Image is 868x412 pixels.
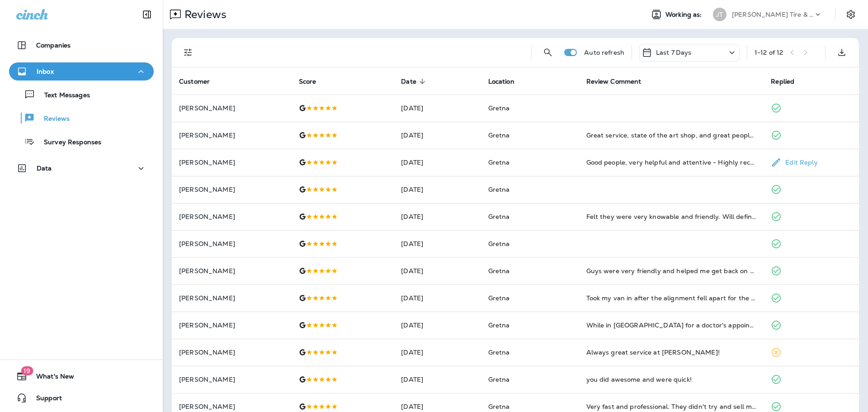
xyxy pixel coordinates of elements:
[394,284,481,312] td: [DATE]
[35,138,101,147] p: Survey Responses
[488,294,510,302] span: Gretna
[488,131,510,139] span: Gretna
[656,49,692,56] p: Last 7 Days
[35,91,90,100] p: Text Messages
[833,43,851,62] button: Export as CSV
[27,373,74,384] span: What's New
[179,403,284,410] p: [PERSON_NAME]
[771,77,806,85] span: Replied
[843,6,859,23] button: Settings
[394,312,481,339] td: [DATE]
[586,321,757,330] div: While in Omaha for a doctor's appointment, I discovered that I had a very low tire due to a small...
[586,402,757,411] div: Very fast and professional. They didn't try and sell me something that I didn't want. There was n...
[9,36,154,54] button: Companies
[539,43,557,62] button: Search Reviews
[488,403,510,411] span: Gretna
[586,77,653,85] span: Review Comment
[179,78,210,85] span: Customer
[755,49,783,56] div: 1 - 12 of 12
[488,78,514,85] span: Location
[179,240,284,247] p: [PERSON_NAME]
[179,104,284,112] p: [PERSON_NAME]
[179,159,284,166] p: [PERSON_NAME]
[299,77,328,85] span: Score
[401,78,416,85] span: Date
[9,62,154,81] button: Inbox
[586,78,642,85] span: Review Comment
[394,95,481,122] td: [DATE]
[9,85,154,104] button: Text Messages
[179,77,222,85] span: Customer
[488,321,510,329] span: Gretna
[782,159,817,166] p: Edit Reply
[732,11,813,18] p: [PERSON_NAME] Tire & Auto
[586,375,757,384] div: you did awesome and were quick!
[9,159,154,177] button: Data
[488,104,510,112] span: Gretna
[179,186,284,193] p: [PERSON_NAME]
[37,68,54,75] p: Inbox
[771,78,794,85] span: Replied
[488,213,510,221] span: Gretna
[488,267,510,275] span: Gretna
[488,158,510,166] span: Gretna
[9,389,154,407] button: Support
[179,213,284,220] p: [PERSON_NAME]
[9,367,154,385] button: 19What's New
[37,165,52,172] p: Data
[134,5,160,24] button: Collapse Sidebar
[181,8,226,21] p: Reviews
[394,203,481,230] td: [DATE]
[179,43,197,62] button: Filters
[179,132,284,139] p: [PERSON_NAME]
[394,176,481,203] td: [DATE]
[488,375,510,384] span: Gretna
[488,240,510,248] span: Gretna
[586,266,757,275] div: Guys were very friendly and helped me get back on the road feeling safe to travel home back to So...
[488,77,526,85] span: Location
[586,158,757,167] div: Good people, very helpful and attentive - Highly recommend the Gretna, NE location 👍
[586,212,757,221] div: Felt they were very knowable and friendly. Will definitely go back
[584,49,624,56] p: Auto refresh
[179,294,284,302] p: [PERSON_NAME]
[394,366,481,393] td: [DATE]
[179,349,284,356] p: [PERSON_NAME]
[179,376,284,383] p: [PERSON_NAME]
[713,8,726,21] div: JT
[394,230,481,257] td: [DATE]
[665,11,704,19] span: Working as:
[179,322,284,329] p: [PERSON_NAME]
[394,257,481,284] td: [DATE]
[394,149,481,176] td: [DATE]
[394,339,481,366] td: [DATE]
[299,78,316,85] span: Score
[586,131,757,140] div: Great service, state of the art shop, and great people. What else can I say, highly recommended.
[179,267,284,275] p: [PERSON_NAME]
[35,115,70,123] p: Reviews
[401,77,428,85] span: Date
[36,42,71,49] p: Companies
[21,366,33,375] span: 19
[488,348,510,356] span: Gretna
[586,294,757,303] div: Took my van in after the alignment fell apart for the third time in a month, they were able to fi...
[9,109,154,128] button: Reviews
[27,394,62,405] span: Support
[488,185,510,194] span: Gretna
[586,348,757,357] div: Always great service at Jensen!
[394,122,481,149] td: [DATE]
[9,132,154,151] button: Survey Responses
